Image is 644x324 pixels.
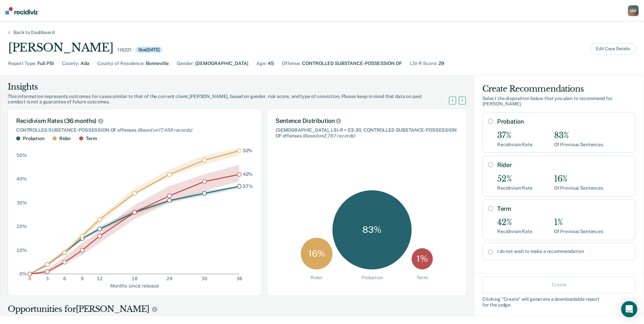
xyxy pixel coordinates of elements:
span: (Based on 17,459 records ) [137,127,192,133]
div: 1 % [412,248,433,269]
div: Offense : [282,60,301,67]
text: 0% [20,271,27,277]
div: Recidivism Rates (36 months) [16,117,253,125]
div: CONTROLLED SUBSTANCE-POSSESSION OF offenses [16,127,253,133]
div: Full PSI [37,60,54,67]
text: 24 [166,276,172,281]
text: 18 [132,276,138,281]
div: 16 % [301,238,332,269]
div: Probation [361,275,383,281]
div: Recidivism Rate [497,185,533,191]
div: Clicking " Create " will generate a downloadable report for the judge. [482,296,636,307]
div: Recidivism Rate [497,142,533,148]
img: Recidiviz [5,7,38,14]
div: County of Residence : [97,60,144,67]
div: Term [417,275,427,281]
div: Rider [59,136,71,141]
div: Open Intercom Messenger [621,301,637,317]
div: 83 % [332,190,412,269]
g: area [30,148,239,274]
label: Rider [497,161,630,169]
g: x-axis label [110,283,159,288]
div: Bonneville [146,60,169,67]
div: Probation [23,136,44,141]
div: M M [628,5,639,16]
div: Gender : [177,60,194,67]
div: 42% [497,218,533,227]
div: 16% [554,174,603,184]
div: 37% [497,131,533,140]
text: 40% [17,176,27,182]
text: 37% [243,183,253,189]
div: Due [DATE] [136,47,163,53]
text: 30 [201,276,207,281]
div: Of Previous Sentences [554,229,603,234]
text: 42% [243,171,253,177]
div: Ada [80,60,89,67]
text: 6 [63,276,66,281]
div: Back to Dashboard [5,30,63,35]
div: Term [86,136,97,141]
div: 45 [268,60,274,67]
div: County : [62,60,79,67]
div: [PERSON_NAME] [8,41,113,55]
div: Sentence Distribution [276,117,458,125]
text: 52% [243,148,253,153]
label: Probation [497,118,630,125]
div: Recidivism Rate [497,229,533,234]
text: 12 [97,276,103,281]
g: y-axis tick label [17,153,27,277]
button: MM [628,5,639,16]
text: 30% [17,200,27,205]
text: 36 [236,276,243,281]
div: 116221 [117,47,131,53]
div: 83% [554,131,603,140]
div: [DEMOGRAPHIC_DATA] [195,60,248,67]
div: 52% [497,174,533,184]
div: Report Type : [8,60,36,67]
text: Months since release [110,283,159,288]
div: Of Previous Sentences [554,185,603,191]
text: 0 [28,276,31,281]
text: 9 [81,276,84,281]
div: Rider [311,275,322,281]
div: [DEMOGRAPHIC_DATA], LSI-R = 23-30, CONTROLLED SUBSTANCE-POSSESSION OF offenses [276,127,458,139]
div: CONTROLLED SUBSTANCE-POSSESSION OF [302,60,402,67]
div: Opportunities for [PERSON_NAME] [8,304,466,315]
text: 10% [17,247,27,253]
label: I do not wish to make a recommendation [497,249,630,254]
div: 1% [554,218,603,227]
g: x-axis tick label [28,276,242,281]
button: Create [482,277,636,293]
div: This information represents outcomes for cases similar to that of the current client, [PERSON_NAM... [8,94,457,105]
div: Select the disposition below that you plan to recommend for [PERSON_NAME] . [482,96,636,107]
button: Edit Case Details [590,43,636,55]
div: Insights [8,82,457,92]
div: Of Previous Sentences [554,142,603,148]
div: Age : [256,60,266,67]
span: (Based on 2,767 records ) [302,133,355,138]
div: Create Recommendations [482,84,636,94]
label: Term [497,205,630,213]
g: text [243,148,253,189]
text: 50% [17,153,27,158]
text: 3 [46,276,49,281]
g: dot [28,149,241,276]
div: 29 [439,60,444,67]
div: LSI-R Score : [410,60,437,67]
text: 20% [17,224,27,229]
